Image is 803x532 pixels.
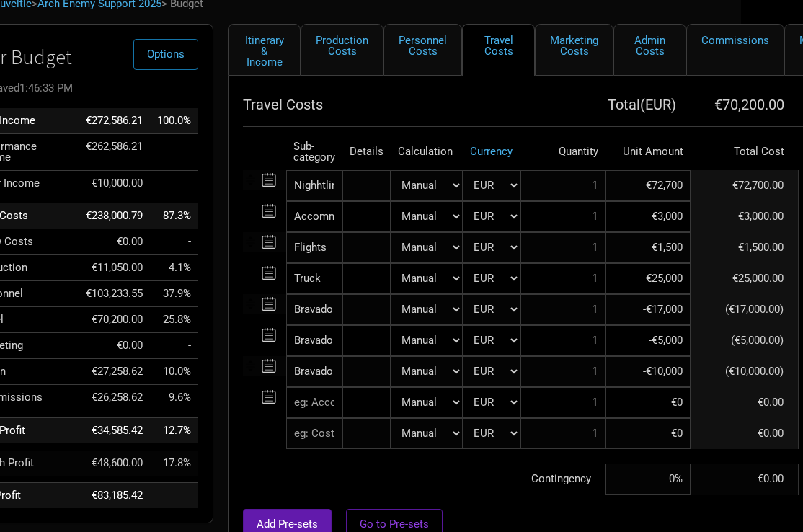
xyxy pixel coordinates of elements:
a: Marketing Costs [535,24,613,76]
a: Travel Costs [462,24,535,76]
div: Flights [286,232,342,263]
img: Re-order [243,265,258,280]
th: Total ( EUR ) [520,90,691,119]
a: Personnel Costs [383,24,462,76]
button: Options [133,39,198,70]
td: €26,258.62 [79,385,150,411]
input: eg: Accommodation [286,387,342,418]
img: Re-order [243,358,258,373]
img: Re-order [243,203,258,218]
td: €70,200.00 [79,307,150,333]
td: €11,050.00 [79,255,150,281]
a: Itinerary & Income [228,24,301,76]
th: Total Cost [691,134,799,170]
div: Bravado Balance Past Tours [286,356,342,387]
input: eg: Cost - Travel [286,418,342,449]
a: Currency [470,145,513,158]
td: €72,700.00 [691,170,799,201]
th: Quantity [520,134,605,170]
span: Travel Costs [243,96,323,113]
a: Production Costs [301,24,383,76]
div: Truck [286,263,342,294]
td: Contingency [243,464,605,495]
td: €103,233.55 [79,281,150,307]
th: Details [342,134,391,170]
img: Re-order [243,389,258,404]
td: Production as % of Tour Income [150,255,198,281]
th: Unit Amount [605,134,691,170]
td: €1,500.00 [691,232,799,263]
td: Merch Profit as % of Tour Income [150,451,198,476]
td: €83,185.42 [79,483,150,509]
a: Admin Costs [613,24,686,76]
img: Re-order [243,296,258,311]
td: Tour Costs as % of Tour Income [150,203,198,229]
div: Nighhtliner [286,170,342,201]
div: Accommodation [286,201,342,232]
th: €70,200.00 [691,90,799,119]
td: Tour Profit as % of Tour Income [150,417,198,443]
td: (€5,000.00) [691,325,799,356]
td: Personnel as % of Tour Income [150,281,198,307]
div: Bravado Nightliner Share [286,325,342,356]
td: €25,000.00 [691,263,799,294]
th: Calculation [391,134,463,170]
td: €27,258.62 [79,359,150,385]
td: Tour Income as % of Tour Income [150,108,198,134]
td: €262,586.21 [79,133,150,170]
td: €0.00 [79,333,150,359]
td: €238,000.79 [79,203,150,229]
td: Commissions as % of Tour Income [150,385,198,411]
span: Add Pre-sets [257,518,318,531]
a: Commissions [686,24,784,76]
td: Travel as % of Tour Income [150,307,198,333]
td: Show Costs as % of Tour Income [150,229,198,255]
div: Bravado Truck Share [286,294,342,325]
span: Options [147,48,185,61]
td: €0.00 [691,387,799,418]
td: Other Income as % of Tour Income [150,170,198,196]
img: Re-order [243,234,258,249]
td: €10,000.00 [79,170,150,196]
td: €0.00 [691,418,799,449]
td: €0.00 [691,464,799,495]
td: €3,000.00 [691,201,799,232]
td: (€10,000.00) [691,356,799,387]
td: (€17,000.00) [691,294,799,325]
img: Re-order [243,327,258,342]
td: €272,586.21 [79,108,150,134]
span: Go to Pre-sets [360,518,429,531]
th: Sub-category [286,134,342,170]
td: Net Profit as % of Tour Income [150,483,198,509]
td: €48,600.00 [79,451,150,476]
td: €34,585.42 [79,417,150,443]
td: Performance Income as % of Tour Income [150,133,198,170]
td: €0.00 [79,229,150,255]
td: Admin as % of Tour Income [150,359,198,385]
td: Marketing as % of Tour Income [150,333,198,359]
img: Re-order [243,172,258,187]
